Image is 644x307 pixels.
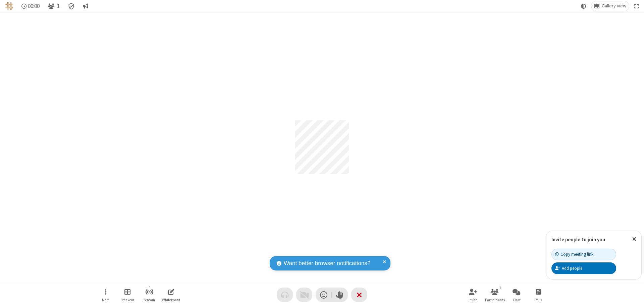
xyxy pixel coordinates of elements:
[19,1,43,11] div: Timer
[551,262,616,274] button: Add people
[535,298,542,302] span: Polls
[351,288,367,302] button: End or leave meeting
[555,251,593,257] div: Copy meeting link
[162,298,180,302] span: Whiteboard
[161,285,181,304] button: Open shared whiteboard
[45,1,62,11] button: Open participant list
[578,1,589,11] button: Using system theme
[632,1,642,11] button: Fullscreen
[551,236,605,243] label: Invite people to join you
[5,2,13,10] img: QA Selenium DO NOT DELETE OR CHANGE
[80,1,91,11] button: Conversation
[506,285,527,304] button: Open chat
[57,3,60,9] span: 1
[316,288,332,302] button: Send a reaction
[277,288,293,302] button: Audio problem - check your Internet connection or call by phone
[120,298,135,302] span: Breakout
[497,285,503,291] div: 1
[65,1,78,11] div: Meeting details Encryption enabled
[591,1,629,11] button: Change layout
[528,285,548,304] button: Open poll
[469,298,477,302] span: Invite
[513,298,521,302] span: Chat
[463,285,483,304] button: Invite participants (⌘+Shift+I)
[296,288,312,302] button: Video
[627,231,641,247] button: Close popover
[332,288,348,302] button: Raise hand
[28,3,40,9] span: 00:00
[485,298,505,302] span: Participants
[551,249,616,260] button: Copy meeting link
[139,285,159,304] button: Start streaming
[96,285,116,304] button: Open menu
[284,259,370,268] span: Want better browser notifications?
[102,298,109,302] span: More
[144,298,155,302] span: Stream
[602,3,626,9] span: Gallery view
[117,285,138,304] button: Manage Breakout Rooms
[485,285,505,304] button: Open participant list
